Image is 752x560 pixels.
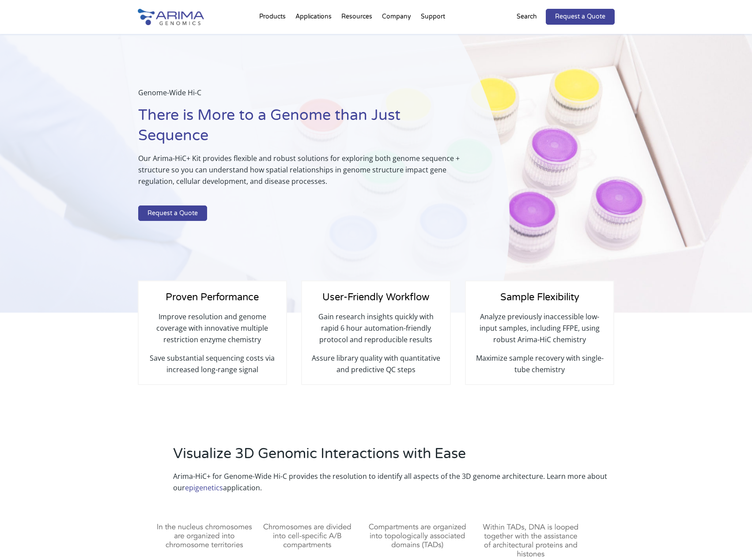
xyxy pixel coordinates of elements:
[475,352,605,375] p: Maximize sample recovery with single-tube chemistry
[147,352,277,375] p: Save substantial sequencing costs via increased long-range signal
[138,87,465,105] p: Genome-Wide Hi-C
[546,9,615,25] a: Request a Quote
[138,205,207,221] a: Request a Quote
[475,311,605,352] p: Analyze previously inaccessible low-input samples, including FFPE, using robust Arima-HiC chemistry
[322,291,429,303] span: User-Friendly Workflow
[138,105,465,153] h1: There is More to a Genome than Just Sequence
[500,291,579,303] span: Sample Flexibility
[185,483,223,493] a: epigenetics
[173,444,615,470] h2: Visualize 3D Genomic Interactions with Ease
[147,311,277,352] p: Improve resolution and genome coverage with innovative multiple restriction enzyme chemistry
[173,470,615,493] p: Arima-HiC+ for Genome-Wide Hi-C provides the resolution to identify all aspects of the 3D genome ...
[311,311,441,352] p: Gain research insights quickly with rapid 6 hour automation-friendly protocol and reproducible re...
[311,352,441,375] p: Assure library quality with quantitative and predictive QC steps
[138,9,204,25] img: Arima-Genomics-logo
[166,291,259,303] span: Proven Performance
[517,11,537,22] p: Search
[138,153,465,194] p: Our Arima-HiC+ Kit provides flexible and robust solutions for exploring both genome sequence + st...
